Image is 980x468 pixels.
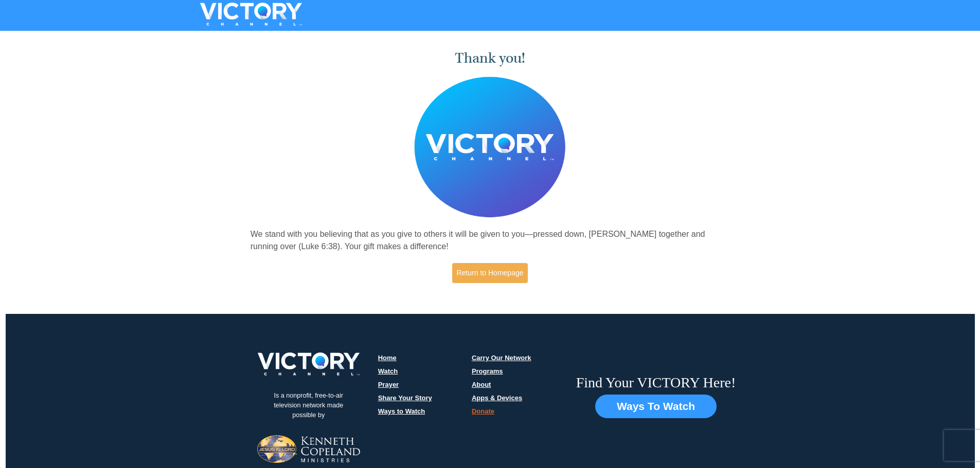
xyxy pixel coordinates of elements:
img: VICTORYTHON - VICTORY Channel [187,3,315,26]
img: Jesus-is-Lord-logo.png [257,435,360,463]
p: Is a nonprofit, free-to-air television network made possible by [257,383,360,428]
a: Carry Our Network [472,354,531,362]
h6: Find Your VICTORY Here! [576,374,736,391]
h1: Thank you! [251,50,730,67]
a: Prayer [378,381,399,388]
a: About [472,381,491,388]
button: Ways To Watch [595,395,717,418]
a: Share Your Story [378,394,432,402]
a: Return to Homepage [452,263,528,283]
a: Home [378,354,397,362]
a: Donate [472,407,494,415]
a: Programs [472,367,503,375]
a: Apps & Devices [472,394,522,402]
a: Watch [378,367,398,375]
p: We stand with you believing that as you give to others it will be given to you—pressed down, [PER... [251,228,730,253]
img: Believer's Voice of Victory Network [414,77,566,218]
a: Ways to Watch [378,407,425,415]
img: victory-logo.png [244,352,373,376]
